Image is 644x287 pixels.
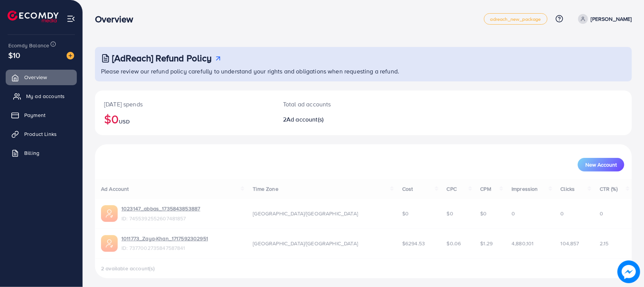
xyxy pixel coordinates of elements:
[104,112,265,126] h2: $0
[6,89,77,104] a: My ad accounts
[591,14,632,23] p: [PERSON_NAME]
[484,13,548,25] a: adreach_new_package
[101,67,627,76] p: Please review our refund policy carefully to understand your rights and obligations when requesti...
[67,14,75,23] img: menu
[24,111,45,119] span: Payment
[119,118,129,125] span: USD
[8,50,20,61] span: $10
[95,14,139,25] h3: Overview
[24,73,47,81] span: Overview
[8,11,59,22] img: logo
[575,14,632,24] a: [PERSON_NAME]
[286,115,324,123] span: Ad account(s)
[6,145,77,161] a: Billing
[8,42,49,49] span: Ecomdy Balance
[26,92,65,100] span: My ad accounts
[585,162,617,167] span: New Account
[6,126,77,142] a: Product Links
[6,108,77,123] a: Payment
[24,149,39,157] span: Billing
[104,100,265,109] p: [DATE] spends
[618,260,640,283] img: image
[283,100,399,109] p: Total ad accounts
[283,116,399,123] h2: 2
[578,158,624,172] button: New Account
[112,53,212,64] h3: [AdReach] Refund Policy
[490,17,541,22] span: adreach_new_package
[6,70,77,85] a: Overview
[24,130,57,138] span: Product Links
[67,52,74,59] img: image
